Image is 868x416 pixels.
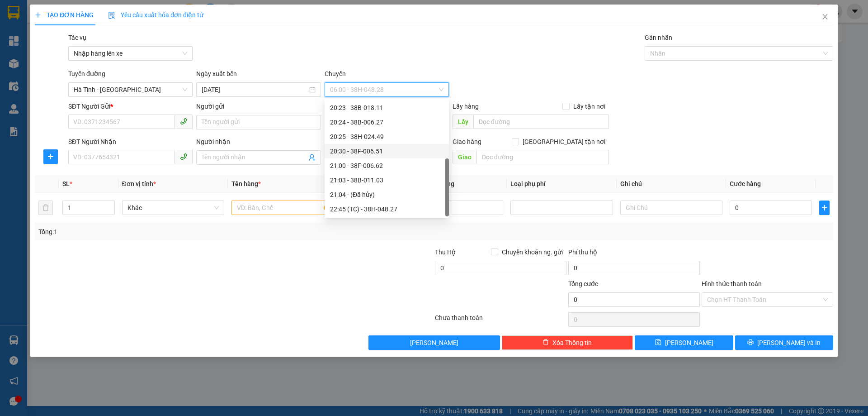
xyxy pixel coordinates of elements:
div: Người nhận [196,137,321,147]
div: 20:24 - 38B-006.27 [330,117,443,127]
div: Người gửi [196,101,321,111]
span: phone [180,118,187,125]
span: save [655,339,661,346]
label: Hình thức thanh toán [702,280,762,287]
span: [PERSON_NAME] [665,338,713,348]
th: Ghi chú [617,175,726,193]
button: delete [38,201,53,215]
div: SĐT Người Gửi [68,101,193,111]
input: 15/09/2025 [202,85,307,95]
span: close [821,13,829,20]
span: Xóa Thông tin [552,338,592,348]
div: 21:00 - 38F-006.62 [330,161,443,171]
button: deleteXóa Thông tin [502,335,633,350]
span: Hà Tĩnh - Hà Nội [74,83,187,96]
input: Dọc đường [476,150,609,164]
th: Loại phụ phí [507,175,616,193]
div: 21:04 - (Đã hủy) [330,190,443,200]
span: printer [747,339,754,346]
span: Thu Hộ [435,249,456,256]
div: Tuyến đường [68,69,193,82]
span: plus [44,153,57,160]
input: Dọc đường [473,115,609,129]
img: icon [108,12,115,19]
span: Tên hàng [231,180,261,187]
span: Lấy tận nơi [570,101,609,111]
span: phone [180,153,187,160]
input: 0 [421,201,503,215]
span: Cước hàng [730,180,761,187]
button: save[PERSON_NAME] [635,335,733,350]
button: printer[PERSON_NAME] và In [735,335,833,350]
label: Gán nhãn [645,34,672,41]
span: [GEOGRAPHIC_DATA] tận nơi [519,137,609,147]
span: SL [62,180,70,187]
span: Giao [453,150,476,164]
div: 20:25 - 38H-024.49 [330,132,443,142]
span: [PERSON_NAME] [410,338,458,348]
div: Chưa thanh toán [434,313,567,329]
span: Giao hàng [453,138,481,145]
span: plus [35,12,41,18]
div: Chuyến [325,69,449,82]
span: Lấy [453,115,473,129]
button: plus [43,149,58,164]
span: Tổng cước [568,280,598,287]
div: Phí thu hộ [568,247,700,261]
button: Close [812,5,838,30]
span: Chuyển khoản ng. gửi [498,247,566,257]
input: VD: Bàn, Ghế [231,201,334,215]
span: Đơn vị tính [122,180,156,187]
div: 21:03 - 38B-011.03 [330,175,443,185]
div: 22:45 (TC) - 38H-048.27 [330,204,443,214]
label: Tác vụ [68,34,86,41]
span: Nhập hàng lên xe [74,47,187,60]
div: Tổng: 1 [38,227,335,237]
span: plus [820,204,829,211]
div: 20:23 - 38B-018.11 [330,103,443,113]
span: TẠO ĐƠN HÀNG [35,11,94,19]
div: SĐT Người Nhận [68,137,193,147]
span: [PERSON_NAME] và In [757,338,821,348]
span: Yêu cầu xuất hóa đơn điện tử [108,11,203,19]
span: Lấy hàng [453,103,479,110]
span: 06:00 - 38H-048.28 [330,83,443,96]
input: Ghi Chú [620,201,722,215]
button: plus [819,201,829,215]
div: 20:30 - 38F-006.51 [330,146,443,156]
span: delete [542,339,549,346]
span: user-add [308,154,316,161]
button: [PERSON_NAME] [368,335,500,350]
div: Ngày xuất bến [196,69,321,82]
span: Khác [127,201,219,215]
